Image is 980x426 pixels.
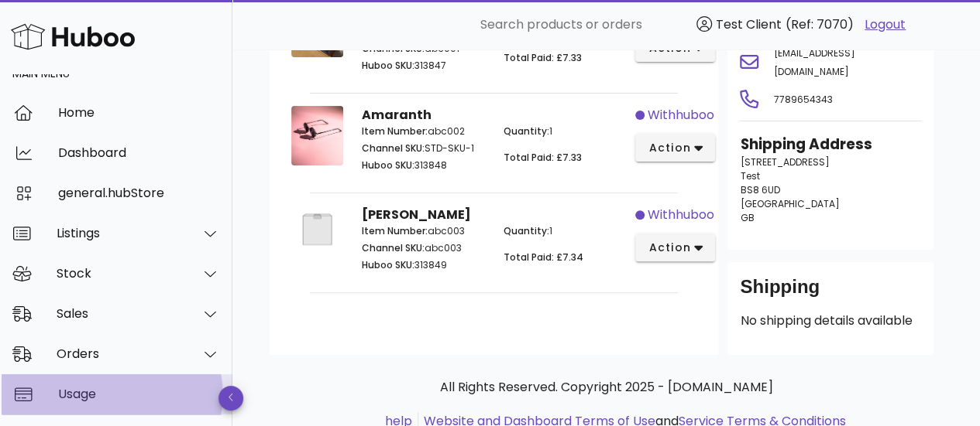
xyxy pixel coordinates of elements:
[504,124,626,138] p: 1
[773,93,832,106] span: 7789654343
[740,134,921,155] h3: Shipping Address
[362,158,414,172] span: Huboo SKU:
[362,141,484,155] p: STD-SKU-1
[291,106,343,165] img: Product Image
[362,59,414,72] span: Huboo SKU:
[282,378,930,397] p: All Rights Reserved. Copyright 2025 - [DOMAIN_NAME]
[58,145,220,160] div: Dashboard
[362,224,484,238] p: abc003
[291,206,343,253] img: Product Image
[362,158,484,172] p: 313848
[740,274,921,312] div: Shipping
[504,224,549,237] span: Quantity:
[504,124,549,138] span: Quantity:
[740,169,759,182] span: Test
[362,141,425,155] span: Channel SKU:
[786,15,854,33] span: (Ref: 7070)
[362,258,414,271] span: Huboo SKU:
[504,51,582,64] span: Total Paid: £7.33
[58,105,220,120] div: Home
[716,15,782,33] span: Test Client
[504,151,582,164] span: Total Paid: £7.33
[362,124,428,138] span: Item Number:
[740,312,921,330] p: No shipping details available
[362,241,425,254] span: Channel SKU:
[504,224,626,238] p: 1
[57,306,183,321] div: Sales
[362,241,484,255] p: abc003
[740,183,779,196] span: BS8 6UD
[865,15,906,34] a: Logout
[362,124,484,138] p: abc002
[362,224,428,237] span: Item Number:
[648,206,714,224] span: withhuboo
[57,226,183,240] div: Listings
[362,206,471,223] strong: [PERSON_NAME]
[648,240,691,256] span: action
[504,250,583,264] span: Total Paid: £7.34
[635,233,715,261] button: action
[362,258,484,272] p: 313849
[740,211,754,224] span: GB
[57,346,183,361] div: Orders
[11,20,135,53] img: Huboo Logo
[362,106,432,124] strong: Amaranth
[57,266,183,281] div: Stock
[740,197,839,210] span: [GEOGRAPHIC_DATA]
[648,106,714,124] span: withhuboo
[740,155,829,169] span: [STREET_ADDRESS]
[648,140,691,156] span: action
[58,387,220,401] div: Usage
[362,59,484,73] p: 313847
[58,186,220,200] div: general.hubStore
[635,134,715,162] button: action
